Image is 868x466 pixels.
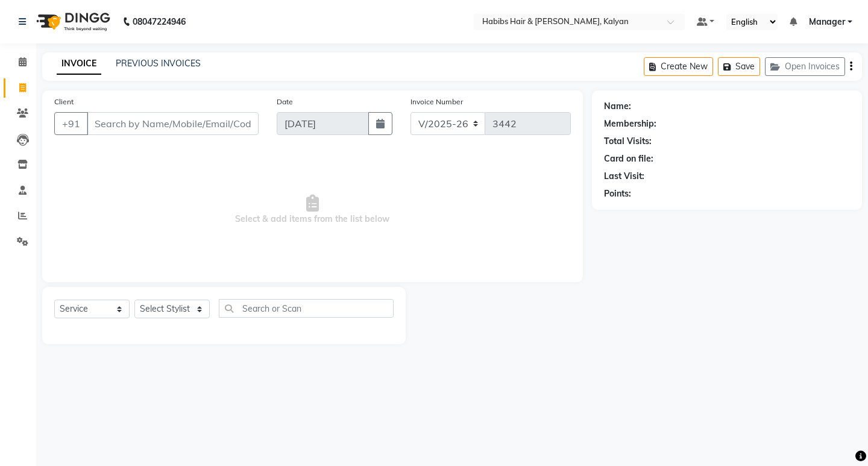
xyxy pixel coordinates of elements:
a: PREVIOUS INVOICES [116,58,201,69]
div: Last Visit: [604,170,644,183]
b: 08047224946 [133,5,186,39]
button: Create New [644,57,713,76]
a: INVOICE [57,53,101,75]
span: Select & add items from the list below [54,150,571,270]
label: Invoice Number [410,96,463,107]
div: Total Visits: [604,135,652,148]
div: Points: [604,187,631,200]
div: Name: [604,100,631,113]
img: logo [31,5,113,39]
button: +91 [54,112,88,135]
button: Save [718,57,760,76]
label: Client [54,96,74,107]
div: Card on file: [604,153,653,165]
input: Search or Scan [219,299,394,318]
span: Manager [809,16,845,28]
input: Search by Name/Mobile/Email/Code [87,112,259,135]
label: Date [277,96,293,107]
button: Open Invoices [765,57,845,76]
div: Membership: [604,118,656,130]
